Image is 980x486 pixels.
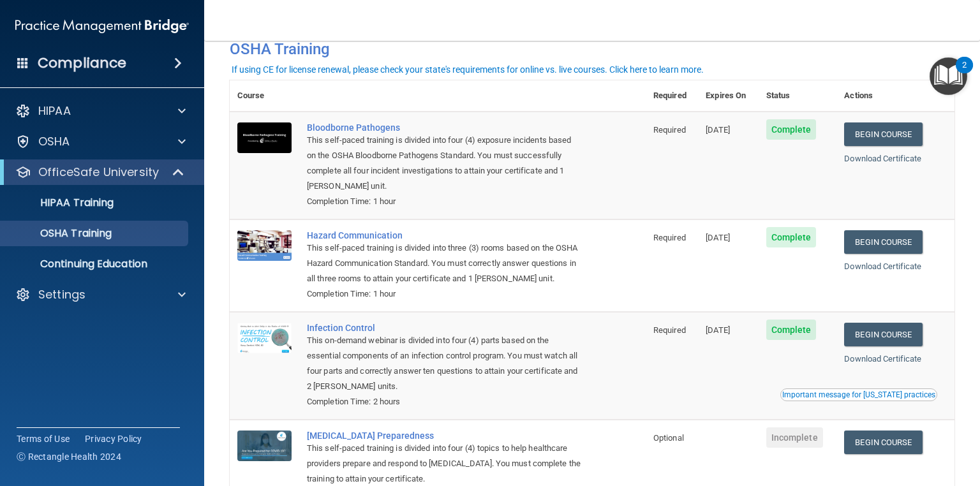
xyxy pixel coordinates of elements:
[38,134,70,149] p: OSHA
[844,261,921,271] a: Download Certificate
[15,134,186,149] a: OSHA
[844,354,921,364] a: Download Certificate
[706,125,730,135] span: [DATE]
[844,323,922,346] a: Begin Course
[766,227,817,247] span: Complete
[782,391,935,399] div: Important message for [US_STATE] practices
[844,431,922,454] a: Begin Course
[307,431,582,441] a: [MEDICAL_DATA] Preparedness
[646,80,698,112] th: Required
[706,233,730,242] span: [DATE]
[85,432,142,445] a: Privacy Policy
[653,433,684,443] span: Optional
[307,286,582,302] div: Completion Time: 1 hour
[307,194,582,209] div: Completion Time: 1 hour
[15,165,185,180] a: OfficeSafe University
[230,40,954,58] h4: OSHA Training
[307,323,582,333] a: Infection Control
[38,54,126,72] h4: Compliance
[844,122,922,146] a: Begin Course
[780,388,937,401] button: Read this if you are a dental practitioner in the state of CA
[962,65,967,82] div: 2
[766,427,823,448] span: Incomplete
[844,154,921,163] a: Download Certificate
[15,13,189,39] img: PMB logo
[307,122,582,133] a: Bloodborne Pathogens
[15,103,186,119] a: HIPAA
[759,80,837,112] th: Status
[307,240,582,286] div: This self-paced training is divided into three (3) rooms based on the OSHA Hazard Communication S...
[15,287,186,302] a: Settings
[307,394,582,409] div: Completion Time: 2 hours
[930,57,967,95] button: Open Resource Center, 2 new notifications
[38,287,85,302] p: Settings
[17,432,70,445] a: Terms of Use
[17,450,121,463] span: Ⓒ Rectangle Health 2024
[653,325,686,335] span: Required
[766,320,817,340] span: Complete
[307,230,582,240] a: Hazard Communication
[844,230,922,254] a: Begin Course
[38,165,159,180] p: OfficeSafe University
[8,258,182,270] p: Continuing Education
[8,196,114,209] p: HIPAA Training
[698,80,758,112] th: Expires On
[38,103,71,119] p: HIPAA
[230,63,706,76] button: If using CE for license renewal, please check your state's requirements for online vs. live cours...
[836,80,954,112] th: Actions
[653,233,686,242] span: Required
[232,65,704,74] div: If using CE for license renewal, please check your state's requirements for online vs. live cours...
[766,119,817,140] span: Complete
[653,125,686,135] span: Required
[230,80,299,112] th: Course
[706,325,730,335] span: [DATE]
[307,133,582,194] div: This self-paced training is divided into four (4) exposure incidents based on the OSHA Bloodborne...
[307,333,582,394] div: This on-demand webinar is divided into four (4) parts based on the essential components of an inf...
[8,227,112,240] p: OSHA Training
